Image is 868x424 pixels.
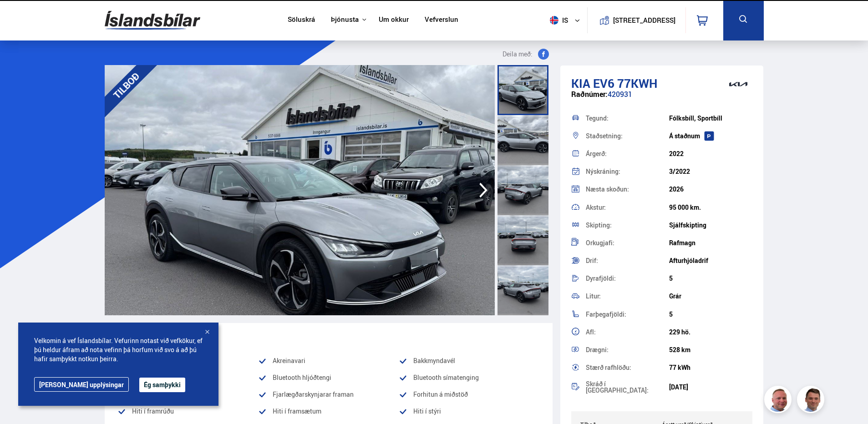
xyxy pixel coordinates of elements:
[798,387,826,414] img: FbJEzSuNWCJXmdc-.webp
[669,239,752,247] div: Rafmagn
[586,329,669,335] div: Afl:
[117,406,258,417] li: Hiti í framrúðu
[593,75,657,91] span: EV6 77KWH
[379,15,409,25] a: Um okkur
[399,372,539,383] li: Bluetooth símatenging
[105,65,495,315] img: 3527071.jpeg
[571,75,590,91] span: Kia
[139,378,185,392] button: Ég samþykki
[571,90,753,108] div: 420931
[399,389,539,400] li: Forhitun á miðstöð
[399,406,539,417] li: Hiti í stýri
[586,275,669,282] div: Dyrafjöldi:
[499,49,553,60] button: Deila með:
[669,186,752,193] div: 2026
[669,115,752,122] div: Fólksbíll, Sportbíll
[669,346,752,353] div: 528 km
[258,406,399,417] li: Hiti í framsætum
[669,328,752,336] div: 229 hö.
[669,150,752,157] div: 2022
[586,204,669,211] div: Akstur:
[586,151,669,157] div: Árgerð:
[720,70,756,98] img: brand logo
[669,257,752,264] div: Afturhjóladrif
[669,132,752,140] div: Á staðnum
[105,5,200,35] img: G0Ugv5HjCgRt.svg
[571,89,608,99] span: Raðnúmer:
[586,240,669,246] div: Orkugjafi:
[425,15,458,25] a: Vefverslun
[586,186,669,192] div: Næsta skoðun:
[669,222,752,229] div: Sjálfskipting
[331,15,359,24] button: Þjónusta
[288,15,315,25] a: Söluskrá
[586,293,669,299] div: Litur:
[586,222,669,228] div: Skipting:
[586,133,669,139] div: Staðsetning:
[258,389,399,400] li: Fjarlægðarskynjarar framan
[669,384,752,391] div: [DATE]
[34,336,203,363] span: Velkomin á vef Íslandsbílar. Vefurinn notast við vefkökur, ef þú heldur áfram að nota vefinn þá h...
[669,364,752,371] div: 77 kWh
[117,330,540,344] div: Vinsæll búnaður
[258,355,399,366] li: Akreinavari
[258,372,399,383] li: Bluetooth hljóðtengi
[669,204,752,211] div: 95 000 km.
[503,49,533,60] span: Deila með:
[34,377,129,392] a: [PERSON_NAME] upplýsingar
[586,257,669,264] div: Drif:
[669,293,752,300] div: Grár
[669,168,752,175] div: 3/2022
[546,16,569,25] span: is
[592,7,680,33] a: [STREET_ADDRESS]
[546,7,587,34] button: is
[92,51,160,120] div: TILBOÐ
[669,275,752,282] div: 5
[669,311,752,318] div: 5
[586,381,669,394] div: Skráð í [GEOGRAPHIC_DATA]:
[399,355,539,366] li: Bakkmyndavél
[586,347,669,353] div: Drægni:
[550,16,558,25] img: svg+xml;base64,PHN2ZyB4bWxucz0iaHR0cDovL3d3dy53My5vcmcvMjAwMC9zdmciIHdpZHRoPSI1MTIiIGhlaWdodD0iNT...
[766,387,793,414] img: siFngHWaQ9KaOqBr.png
[617,16,672,24] button: [STREET_ADDRESS]
[586,364,669,371] div: Stærð rafhlöðu:
[586,168,669,175] div: Nýskráning:
[586,115,669,121] div: Tegund:
[586,311,669,318] div: Farþegafjöldi:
